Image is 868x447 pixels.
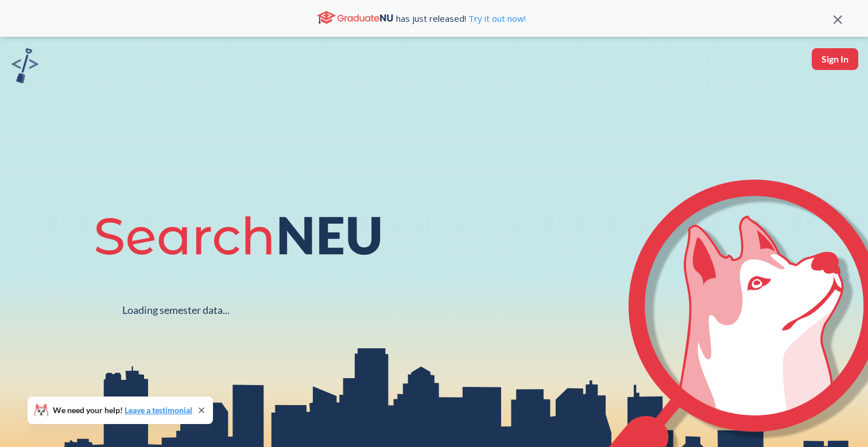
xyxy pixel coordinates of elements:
[466,13,526,24] a: Try it out now!
[53,406,192,414] span: We need your help!
[11,48,38,87] a: sandbox logo
[812,48,858,70] button: Sign In
[396,12,526,25] span: has just released!
[11,48,38,83] img: sandbox logo
[125,405,192,415] a: Leave a testimonial
[122,304,230,317] div: Loading semester data...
